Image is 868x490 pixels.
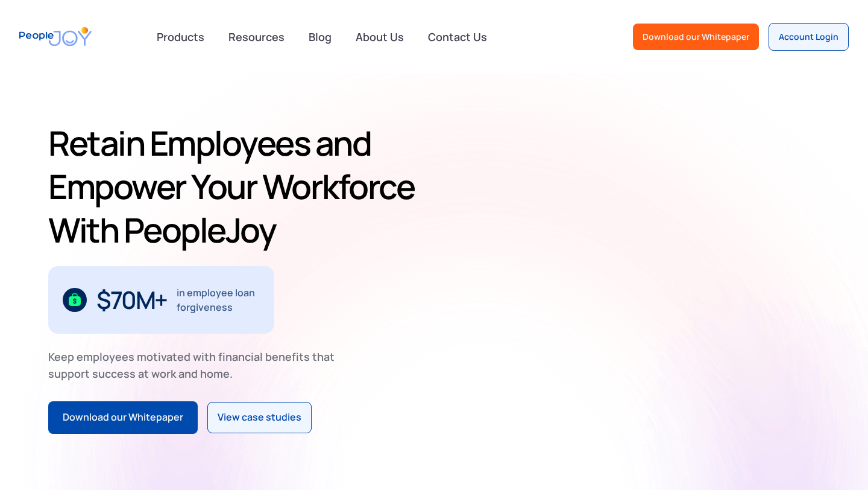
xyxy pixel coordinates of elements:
[643,31,749,43] div: Download our Whitepaper
[779,31,838,43] div: Account Login
[48,401,198,434] a: Download our Whitepaper
[348,24,411,50] a: About Us
[218,410,301,425] div: View case studies
[96,290,167,310] div: $70M+
[48,266,274,334] div: 1 / 3
[769,23,849,51] a: Account Login
[421,24,494,50] a: Contact Us
[48,348,345,382] div: Keep employees motivated with financial benefits that support success at work and home.
[19,19,92,54] a: home
[177,285,260,314] div: in employee loan forgiveness
[221,24,292,50] a: Resources
[207,402,312,433] a: View case studies
[63,410,183,425] div: Download our Whitepaper
[301,24,339,50] a: Blog
[633,24,759,50] a: Download our Whitepaper
[48,121,429,252] h1: Retain Employees and Empower Your Workforce With PeopleJoy
[149,25,212,49] div: Products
